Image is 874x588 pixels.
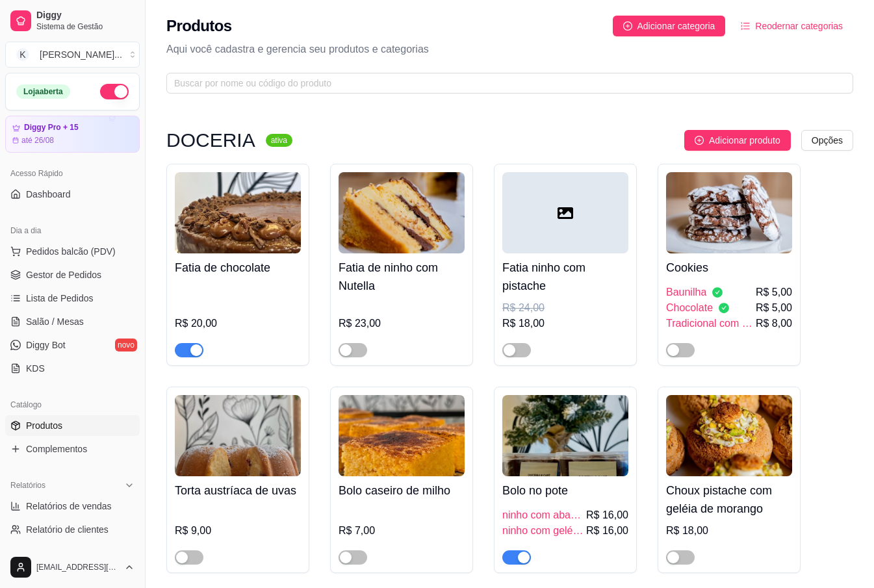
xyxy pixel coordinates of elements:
[26,292,94,305] span: Lista de Pedidos
[5,5,140,36] a: DiggySistema de Gestão
[175,395,301,476] img: product-image
[5,335,140,355] a: Diggy Botnovo
[26,500,112,513] span: Relatórios de vendas
[36,10,135,21] span: Diggy
[502,316,628,331] div: R$ 18,00
[666,300,713,316] span: Chocolate
[26,442,87,455] span: Complementos
[5,519,140,540] a: Relatório de clientes
[666,172,792,253] img: product-image
[26,315,84,328] span: Salão / Mesas
[266,134,292,147] sup: ativa
[24,123,79,133] article: Diggy Pro + 15
[812,133,843,147] span: Opções
[5,311,140,332] a: Salão / Mesas
[695,136,704,145] span: plus-circle
[5,184,140,205] a: Dashboard
[36,562,119,572] span: [EMAIL_ADDRESS][DOMAIN_NAME]
[502,481,628,500] h4: Bolo no pote
[502,507,584,523] span: ninho com abacaxi
[166,133,255,148] h3: DOCERIA
[5,496,140,517] a: Relatórios de vendas
[666,481,792,518] h4: Choux pistache com geléia de morango
[26,419,62,432] span: Produtos
[5,264,140,285] a: Gestor de Pedidos
[339,395,465,476] img: product-image
[26,362,45,375] span: KDS
[5,116,140,153] a: Diggy Pro + 15até 26/08
[339,523,465,539] div: R$ 7,00
[5,42,140,68] button: Select a team
[709,133,780,147] span: Adicionar produto
[339,172,465,253] img: product-image
[5,394,140,415] div: Catálogo
[5,241,140,262] button: Pedidos balcão (PDV)
[5,288,140,309] a: Lista de Pedidos
[175,481,301,500] h4: Torta austríaca de uvas
[637,19,715,33] span: Adicionar categoria
[175,316,301,331] div: R$ 20,00
[666,395,792,476] img: product-image
[741,21,750,31] span: ordered-list
[21,135,54,146] article: até 26/08
[666,285,706,300] span: Baunilha
[339,481,465,500] h4: Bolo caseiro de milho
[166,16,232,36] h2: Produtos
[684,130,791,151] button: Adicionar produto
[16,84,70,99] div: Loja aberta
[5,220,140,241] div: Dia a dia
[5,543,140,563] a: Relatório de mesas
[502,300,628,316] div: R$ 24,00
[623,21,632,31] span: plus-circle
[756,300,792,316] span: R$ 5,00
[586,523,628,539] span: R$ 16,00
[166,42,853,57] p: Aqui você cadastra e gerencia seu produtos e categorias
[5,358,140,379] a: KDS
[174,76,835,90] input: Buscar por nome ou código do produto
[5,415,140,436] a: Produtos
[100,84,129,99] button: Alterar Status
[5,163,140,184] div: Acesso Rápido
[756,285,792,300] span: R$ 5,00
[801,130,853,151] button: Opções
[502,259,628,295] h4: Fatia ninho com pistache
[26,523,109,536] span: Relatório de clientes
[175,259,301,277] h4: Fatia de chocolate
[5,552,140,583] button: [EMAIL_ADDRESS][DOMAIN_NAME]
[613,16,726,36] button: Adicionar categoria
[175,523,301,539] div: R$ 9,00
[755,19,843,33] span: Reodernar categorias
[26,339,66,352] span: Diggy Bot
[502,523,584,539] span: ninho com geléia de morango
[339,316,465,331] div: R$ 23,00
[666,316,753,331] span: Tradicional com chocolate
[26,245,116,258] span: Pedidos balcão (PDV)
[26,188,71,201] span: Dashboard
[5,439,140,459] a: Complementos
[16,48,29,61] span: K
[756,316,792,331] span: R$ 8,00
[502,395,628,476] img: product-image
[36,21,135,32] span: Sistema de Gestão
[666,523,792,539] div: R$ 18,00
[40,48,122,61] div: [PERSON_NAME] ...
[339,259,465,295] h4: Fatia de ninho com Nutella
[666,259,792,277] h4: Cookies
[10,480,45,491] span: Relatórios
[175,172,301,253] img: product-image
[26,268,101,281] span: Gestor de Pedidos
[586,507,628,523] span: R$ 16,00
[730,16,853,36] button: Reodernar categorias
